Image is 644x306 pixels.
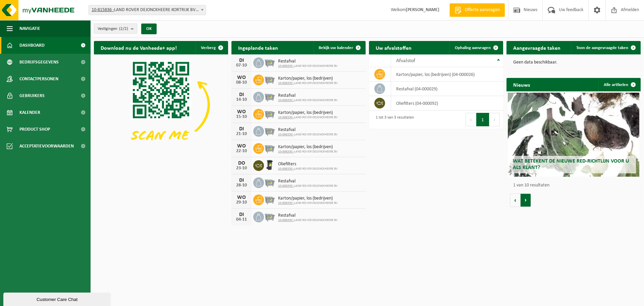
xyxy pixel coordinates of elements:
[196,41,227,54] button: Verberg
[98,24,128,34] span: Vestigingen
[89,5,206,15] span: 10-815836 - LAND ROVER DEJONCKHEERE KORTRIJK BV - KORTRIJK
[406,7,439,12] strong: [PERSON_NAME]
[235,126,248,132] div: DI
[264,125,275,136] img: WB-2500-GAL-GY-01
[278,150,294,154] tcxspan: Call 10-898330 - via 3CX
[278,150,338,154] span: LAND ROVER DEJONCKHEERE BV
[235,109,248,115] div: WO
[94,24,137,34] button: Vestigingen(2/2)
[235,195,248,200] div: WO
[391,96,503,111] td: oliefilters (04-000092)
[264,176,275,188] img: WB-2500-GAL-GY-01
[264,108,275,119] img: WB-2500-GAL-GY-01
[264,159,275,171] img: WB-0240-HPE-BK-01
[278,116,338,120] span: LAND ROVER DEJONCKHEERE BV
[455,46,491,50] span: Ophaling aanvragen
[278,64,338,68] span: LAND ROVER DEJONCKHEERE BV
[278,116,294,119] tcxspan: Call 10-898330 - via 3CX
[278,76,338,81] span: Karton/papier, los (bedrijven)
[278,98,338,102] span: LAND ROVER DEJONCKHEERE BV
[235,166,248,171] div: 23-10
[235,183,248,188] div: 28-10
[391,67,503,82] td: karton/papier, los (bedrijven) (04-000026)
[235,58,248,63] div: DI
[235,212,248,217] div: DI
[506,78,537,91] h2: Nieuws
[278,110,338,116] span: Karton/papier, los (bedrijven)
[231,41,285,54] h2: Ingeplande taken
[235,75,248,80] div: WO
[235,143,248,149] div: WO
[278,98,294,102] tcxspan: Call 10-898330 - via 3CX
[506,41,567,54] h2: Aangevraagde taken
[278,213,338,218] span: Restafval
[513,159,629,170] span: Wat betekent de nieuwe RED-richtlijn voor u als klant?
[19,104,40,121] span: Kalender
[278,218,338,222] span: LAND ROVER DEJONCKHEERE BV
[235,149,248,154] div: 22-10
[235,217,248,222] div: 04-11
[278,167,294,171] tcxspan: Call 10-898330 - via 3CX
[19,87,45,104] span: Gebruikers
[278,59,338,64] span: Restafval
[278,127,338,133] span: Restafval
[235,97,248,102] div: 14-10
[278,167,338,171] span: LAND ROVER DEJONCKHEERE BV
[369,41,418,54] h2: Uw afvalstoffen
[278,184,338,188] span: LAND ROVER DEJONCKHEERE BV
[264,74,275,85] img: WB-2500-GAL-GY-01
[92,7,114,12] tcxspan: Call 10-815836 - via 3CX
[235,115,248,119] div: 15-10
[235,132,248,136] div: 21-10
[19,37,45,54] span: Dashboard
[94,41,183,54] h2: Download nu de Vanheede+ app!
[396,58,415,63] span: Afvalstof
[235,63,248,68] div: 07-10
[510,193,521,207] button: Vorige
[391,82,503,96] td: restafval (04-000029)
[3,291,112,306] iframe: chat widget
[235,178,248,183] div: DI
[466,113,476,126] button: Previous
[94,54,228,155] img: Download de VHEPlus App
[319,46,353,50] span: Bekijk uw kalender
[235,200,248,205] div: 29-10
[372,112,414,127] div: 1 tot 3 van 3 resultaten
[489,113,500,126] button: Next
[278,81,294,85] tcxspan: Call 10-898330 - via 3CX
[264,142,275,154] img: WB-2500-GAL-GY-01
[449,3,505,17] a: Offerte aanvragen
[278,196,338,201] span: Karton/papier, los (bedrijven)
[278,133,338,137] span: LAND ROVER DEJONCKHEERE BV
[235,80,248,85] div: 08-10
[19,121,50,138] span: Product Shop
[521,193,531,207] button: Volgende
[571,41,640,54] a: Toon de aangevraagde taken
[19,54,59,71] span: Bedrijfsgegevens
[278,162,338,167] span: Oliefilters
[235,161,248,166] div: DO
[235,92,248,97] div: DI
[449,41,502,54] a: Ophaling aanvragen
[278,64,294,68] tcxspan: Call 10-898330 - via 3CX
[19,138,74,155] span: Acceptatievoorwaarden
[264,91,275,102] img: WB-2500-GAL-GY-01
[508,93,639,177] a: Wat betekent de nieuwe RED-richtlijn voor u als klant?
[278,218,294,222] tcxspan: Call 10-898330 - via 3CX
[278,201,294,205] tcxspan: Call 10-898330 - via 3CX
[278,179,338,184] span: Restafval
[476,113,489,126] button: 1
[264,211,275,222] img: WB-2500-GAL-GY-01
[576,46,628,50] span: Toon de aangevraagde taken
[278,81,338,85] span: LAND ROVER DEJONCKHEERE BV
[463,7,501,13] span: Offerte aanvragen
[89,5,206,15] span: 10-815836 - LAND ROVER DEJONCKHEERE KORTRIJK BV - KORTRIJK
[513,183,637,188] p: 1 van 10 resultaten
[278,184,294,188] tcxspan: Call 10-898330 - via 3CX
[201,46,216,50] span: Verberg
[278,201,338,205] span: LAND ROVER DEJONCKHEERE BV
[264,56,275,68] img: WB-2500-GAL-GY-01
[513,60,634,65] p: Geen data beschikbaar.
[598,78,640,91] a: Alle artikelen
